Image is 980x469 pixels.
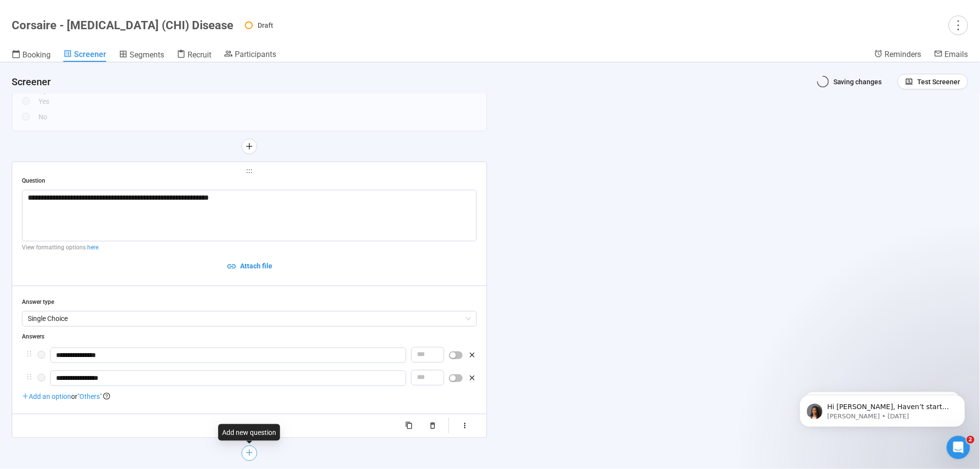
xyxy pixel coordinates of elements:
span: Segments [130,50,164,59]
button: Attach file [22,259,477,274]
div: holder [22,371,477,388]
div: holder [22,348,477,365]
a: Screener [63,49,106,62]
span: Booking [22,50,51,59]
span: Reminders [885,50,922,59]
span: Emails [945,50,968,59]
button: plus [242,139,257,154]
span: Saving changes [829,78,883,86]
button: more [949,16,968,35]
button: Test Screener [898,74,968,90]
a: Booking [12,49,51,62]
span: plus [245,449,253,457]
span: Add an option [22,393,71,401]
a: here [87,244,98,251]
div: Add new question [218,424,280,441]
span: Screener [74,50,106,59]
span: Recruit [188,50,211,59]
div: Answers [22,333,477,342]
h4: Screener [12,75,804,89]
span: 2 [967,436,975,444]
div: Question [22,177,477,186]
span: or [71,393,77,401]
button: plus [242,446,257,461]
a: Recruit [177,49,211,62]
span: question-circle [103,393,110,400]
span: Single Choice [28,312,471,326]
iframe: Intercom live chat [947,436,970,459]
p: View formatting options . [22,244,477,253]
div: holder2) The assessment will consist of a telephone interview, which will be recorded to assist w... [12,63,487,132]
span: Attach file [241,261,273,272]
span: "Others" [77,393,102,401]
div: No [38,112,477,122]
span: holder [26,351,33,357]
a: Segments [119,49,164,62]
span: holder [26,374,33,380]
div: Answer type [22,298,477,307]
span: Participants [235,50,276,59]
span: plus [245,143,253,150]
span: Test Screener [918,76,961,87]
span: holder [22,168,477,175]
span: more [952,19,965,32]
iframe: Intercom notifications message [785,375,980,443]
span: plus [22,393,29,400]
a: Participants [224,49,276,61]
span: loading-3-quarters [815,74,831,90]
span: Draft [258,21,273,29]
a: Emails [934,49,968,61]
h1: Corsaire - [MEDICAL_DATA] (CHI) Disease [12,19,233,32]
a: Reminders [874,49,922,61]
div: Yes [38,96,477,107]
